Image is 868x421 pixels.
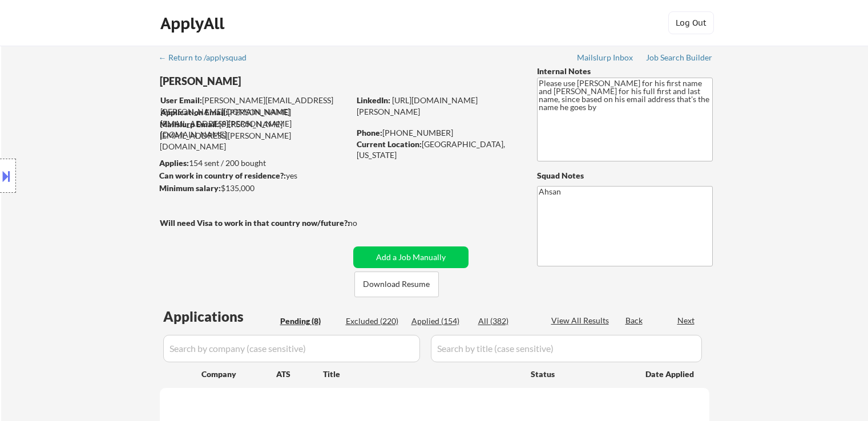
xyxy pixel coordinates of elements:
input: Search by company (case sensitive) [163,335,420,362]
strong: Phone: [357,128,382,137]
div: ApplyAll [160,14,228,33]
div: yes [159,170,346,181]
div: 154 sent / 200 bought [159,157,349,169]
div: Status [531,363,629,384]
div: [PHONE_NUMBER] [357,127,518,139]
div: Company [201,369,276,380]
button: Download Resume [354,272,439,297]
div: Pending (8) [280,315,337,327]
div: Next [677,315,696,326]
button: Log Out [668,11,714,34]
div: ← Return to /applysquad [159,54,257,62]
div: Date Applied [645,369,696,380]
a: ← Return to /applysquad [159,53,257,64]
button: Add a Job Manually [353,246,469,268]
div: no [348,217,381,229]
div: [PERSON_NAME][EMAIL_ADDRESS][PERSON_NAME][DOMAIN_NAME] [160,119,349,152]
div: View All Results [551,315,612,326]
div: ATS [276,369,323,380]
div: Squad Notes [537,170,713,181]
div: Job Search Builder [646,54,713,62]
div: [PERSON_NAME][EMAIL_ADDRESS][PERSON_NAME][DOMAIN_NAME] [160,95,349,117]
div: Excluded (220) [346,315,403,327]
strong: LinkedIn: [357,95,390,105]
input: Search by title (case sensitive) [431,335,702,362]
div: [GEOGRAPHIC_DATA], [US_STATE] [357,139,518,161]
div: Mailslurp Inbox [577,54,634,62]
div: [PERSON_NAME][EMAIL_ADDRESS][PERSON_NAME][DOMAIN_NAME] [160,107,349,140]
div: Applications [163,310,276,323]
div: Title [323,369,520,380]
a: Mailslurp Inbox [577,53,634,64]
div: [PERSON_NAME] [160,74,394,88]
div: Back [625,315,644,326]
div: $135,000 [159,183,349,194]
div: All (382) [478,315,535,327]
div: Applied (154) [411,315,469,327]
a: [URL][DOMAIN_NAME][PERSON_NAME] [357,95,478,116]
div: Internal Notes [537,66,713,77]
strong: Can work in country of residence?: [159,171,286,180]
strong: Current Location: [357,139,422,149]
a: Job Search Builder [646,53,713,64]
strong: Will need Visa to work in that country now/future?: [160,218,350,228]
